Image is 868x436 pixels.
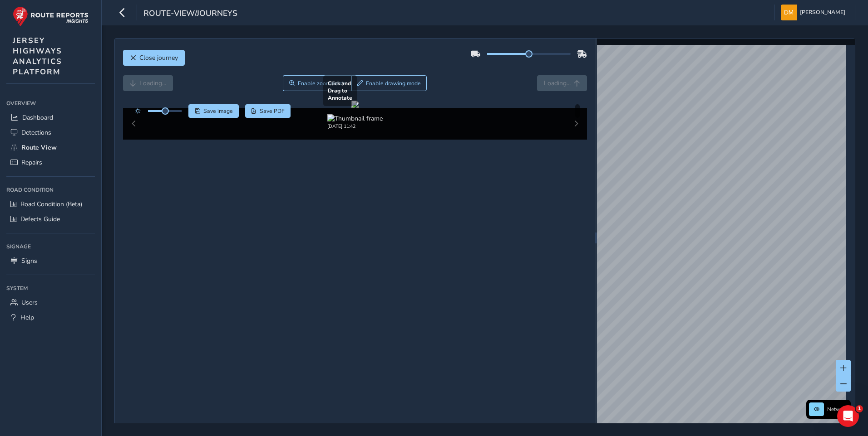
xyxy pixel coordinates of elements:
span: Signs [21,257,37,265]
div: Road Condition [6,183,95,197]
a: Route View [6,140,95,155]
span: Network [827,406,848,413]
span: Enable drawing mode [366,80,421,87]
span: Users [21,298,38,307]
img: Thumbnail frame [327,114,383,123]
span: Close journey [139,53,178,62]
button: PDF [245,104,291,118]
button: Save [188,104,239,118]
span: Defects Guide [20,215,60,223]
div: Overview [6,97,95,110]
a: Dashboard [6,110,95,125]
span: 1 [856,405,863,412]
a: Road Condition (Beta) [6,197,95,212]
span: Help [20,313,34,322]
img: diamond-layout [781,5,797,20]
button: Close journey [123,50,185,66]
a: Help [6,310,95,325]
button: Zoom [283,75,351,91]
span: Enable zoom mode [298,80,346,87]
span: Save PDF [260,107,285,115]
div: System [6,281,95,295]
span: Repairs [21,158,42,167]
span: JERSEY HIGHWAYS ANALYTICS PLATFORM [13,35,62,77]
span: [PERSON_NAME] [800,5,845,20]
span: Detections [21,128,51,137]
a: Defects Guide [6,212,95,227]
a: Repairs [6,155,95,170]
span: route-view/journeys [143,8,237,20]
span: Road Condition (Beta) [20,200,82,208]
img: rr logo [13,6,89,27]
iframe: Intercom live chat [837,405,859,427]
a: Signs [6,253,95,268]
span: Dashboard [22,113,53,122]
button: [PERSON_NAME] [781,5,848,20]
button: Draw [351,75,427,91]
div: Signage [6,240,95,253]
a: Users [6,295,95,310]
span: Route View [21,143,57,152]
div: [DATE] 11:42 [327,123,383,130]
span: Save image [203,107,233,115]
a: Detections [6,125,95,140]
